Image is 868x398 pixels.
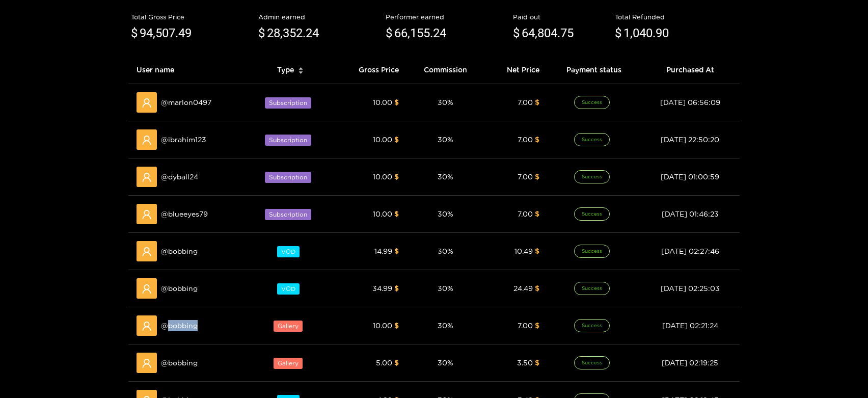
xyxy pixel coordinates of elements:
span: [DATE] 01:46:23 [662,210,719,218]
span: user [142,172,152,182]
span: 7.00 [518,210,533,218]
span: 10.00 [373,136,392,143]
span: $ [131,24,138,43]
span: 7.00 [518,136,533,143]
th: Payment status [548,56,640,84]
span: user [142,247,152,257]
span: [DATE] 01:00:59 [661,173,719,180]
span: $ [394,173,399,180]
th: Purchased At [640,56,740,84]
div: Total Gross Price [131,12,253,22]
th: Net Price [484,56,548,84]
span: $ [615,24,621,43]
span: $ [394,98,399,106]
span: 10.00 [373,210,392,218]
span: [DATE] 02:19:25 [662,359,718,366]
span: Success [574,207,610,221]
span: 30 % [438,98,453,106]
span: @ ibrahim123 [161,134,206,145]
span: 14.99 [374,247,392,255]
th: Commission [407,56,484,84]
span: 7.00 [518,98,533,106]
span: caret-down [298,70,304,75]
span: 30 % [438,247,453,255]
div: Total Refunded [615,12,737,22]
span: $ [535,247,539,255]
span: VOD [277,283,300,295]
span: $ [535,136,539,143]
span: $ [394,136,399,143]
span: 30 % [438,136,453,143]
span: 10.00 [373,98,392,106]
span: $ [394,359,399,366]
span: @ blueeyes79 [161,208,208,220]
span: 10.49 [514,247,533,255]
span: 24.49 [513,284,533,292]
span: Success [574,133,610,146]
span: @ marlon0497 [161,97,211,108]
span: $ [535,322,539,329]
span: $ [535,210,539,218]
span: Subscription [265,209,311,220]
th: Gross Price [334,56,407,84]
span: VOD [277,246,300,257]
span: Success [574,356,610,369]
span: .24 [430,26,446,40]
span: $ [535,98,539,106]
span: .75 [557,26,574,40]
span: user [142,98,152,108]
span: @ bobbing [161,320,198,331]
span: Success [574,96,610,109]
span: .24 [303,26,319,40]
span: user [142,209,152,220]
span: 5.00 [376,359,392,366]
span: $ [258,24,265,43]
span: .49 [175,26,192,40]
span: 30 % [438,322,453,329]
span: 28,352 [267,26,303,40]
span: [DATE] 22:50:20 [661,136,719,143]
span: 7.00 [518,322,533,329]
span: .90 [653,26,669,40]
span: @ bobbing [161,283,198,294]
span: Type [277,64,294,75]
span: Success [574,319,610,332]
span: $ [513,24,520,43]
span: 1,040 [623,26,653,40]
span: $ [394,322,399,329]
span: $ [394,210,399,218]
span: caret-up [298,66,304,71]
div: Paid out [513,12,610,22]
span: Subscription [265,135,311,146]
span: [DATE] 02:25:03 [661,284,720,292]
span: 30 % [438,173,453,180]
th: User name [128,56,247,84]
span: Gallery [274,358,303,369]
span: user [142,284,152,294]
span: $ [394,284,399,292]
span: 30 % [438,284,453,292]
span: 30 % [438,210,453,218]
span: 94,507 [140,26,175,40]
span: Success [574,170,610,183]
span: Success [574,282,610,295]
span: $ [535,359,539,366]
span: Success [574,245,610,258]
span: user [142,135,152,145]
span: [DATE] 02:27:46 [661,247,719,255]
span: 7.00 [518,173,533,180]
span: 10.00 [373,173,392,180]
span: [DATE] 02:21:24 [662,322,718,329]
span: Gallery [274,321,303,332]
span: $ [535,173,539,180]
span: Subscription [265,172,311,183]
span: 10.00 [373,322,392,329]
div: Performer earned [386,12,508,22]
span: 30 % [438,359,453,366]
div: Admin earned [258,12,381,22]
span: 34.99 [372,284,392,292]
span: Subscription [265,97,311,109]
span: $ [535,284,539,292]
span: @ bobbing [161,246,198,257]
span: [DATE] 06:56:09 [660,98,720,106]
